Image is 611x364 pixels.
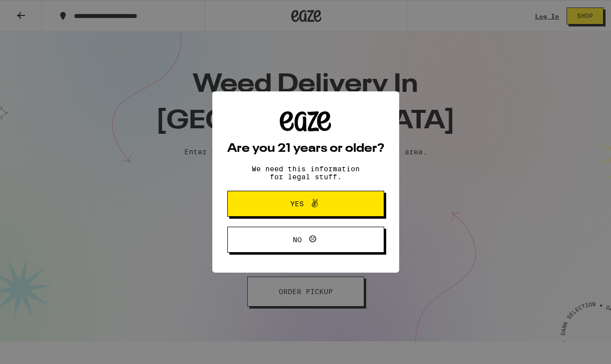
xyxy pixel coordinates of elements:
[227,191,384,217] button: Yes
[6,7,72,15] span: Hi. Need any help?
[290,200,304,207] span: Yes
[227,227,384,253] button: No
[293,236,302,243] span: No
[227,143,384,155] h2: Are you 21 years or older?
[243,165,368,181] p: We need this information for legal stuff.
